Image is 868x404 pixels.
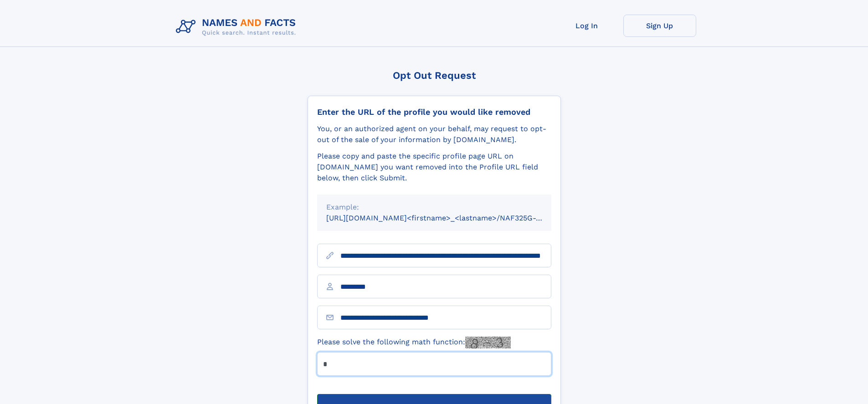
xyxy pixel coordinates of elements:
[172,15,303,39] img: Logo Names and Facts
[308,70,561,81] div: Opt Out Request
[317,123,551,145] div: You, or an authorized agent on your behalf, may request to opt-out of the sale of your informatio...
[550,15,623,37] a: Log In
[623,15,696,37] a: Sign Up
[317,107,551,117] div: Enter the URL of the profile you would like removed
[326,214,569,222] small: [URL][DOMAIN_NAME]<firstname>_<lastname>/NAF325G-xxxxxxxx
[317,337,511,348] label: Please solve the following math function:
[326,202,542,213] div: Example:
[317,151,551,184] div: Please copy and paste the specific profile page URL on [DOMAIN_NAME] you want removed into the Pr...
